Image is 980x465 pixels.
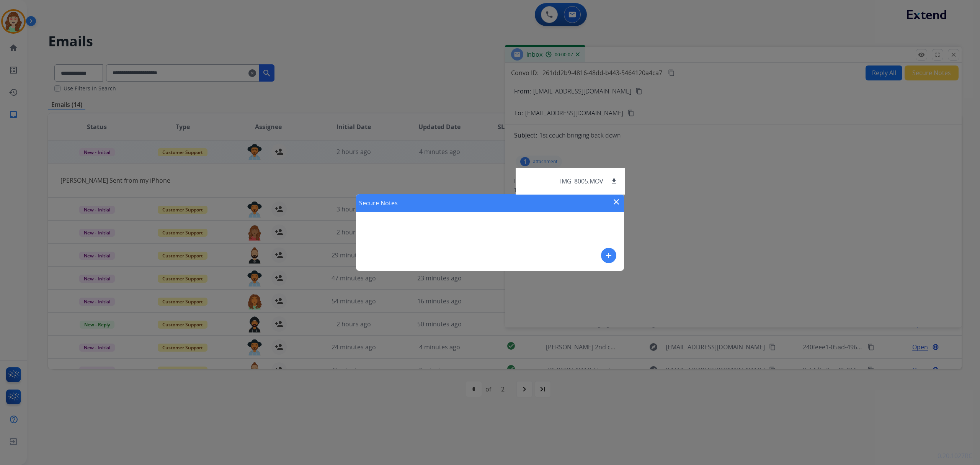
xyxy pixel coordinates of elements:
[604,251,613,260] mat-icon: add
[611,178,617,185] mat-icon: download
[359,198,398,208] h1: Secure Notes
[938,451,972,460] p: 0.20.1027RC
[560,177,603,186] p: IMG_8005.MOV
[612,197,621,206] mat-icon: close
